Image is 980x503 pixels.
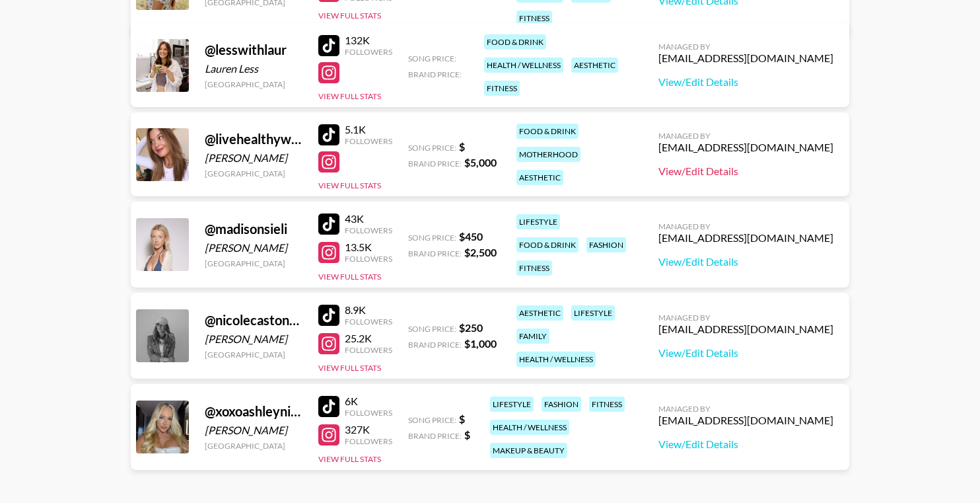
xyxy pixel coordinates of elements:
[205,221,302,237] div: @ madisonsieli
[586,237,626,252] div: fashion
[205,42,302,58] div: @ lesswithlaur
[658,131,833,141] div: Managed By
[205,151,302,165] div: [PERSON_NAME]
[345,436,392,446] div: Followers
[408,324,456,334] span: Song Price:
[490,443,567,458] div: makeup & beauty
[205,441,302,451] div: [GEOGRAPHIC_DATA]
[658,255,833,268] a: View/Edit Details
[516,237,578,252] div: food & drink
[345,34,392,47] div: 132K
[345,241,392,254] div: 13.5K
[516,260,552,276] div: fitness
[516,214,560,229] div: lifestyle
[658,75,833,89] a: View/Edit Details
[464,428,470,441] strong: $
[205,62,302,75] div: Lauren Less
[516,305,563,321] div: aesthetic
[408,431,462,441] span: Brand Price:
[205,332,302,346] div: [PERSON_NAME]
[205,131,302,147] div: @ livehealthywithlexi
[345,317,392,327] div: Followers
[658,52,833,65] div: [EMAIL_ADDRESS][DOMAIN_NAME]
[658,313,833,323] div: Managed By
[345,332,392,345] div: 25.2K
[205,350,302,360] div: [GEOGRAPHIC_DATA]
[345,408,392,418] div: Followers
[205,403,302,420] div: @ xoxoashleynicole
[459,140,465,153] strong: $
[464,246,497,258] strong: $ 2,500
[658,221,833,231] div: Managed By
[516,124,578,139] div: food & drink
[490,420,569,435] div: health / wellness
[658,414,833,427] div: [EMAIL_ADDRESS][DOMAIN_NAME]
[658,438,833,451] a: View/Edit Details
[205,258,302,268] div: [GEOGRAPHIC_DATA]
[318,272,381,282] button: View Full Stats
[571,305,615,321] div: lifestyle
[658,165,833,178] a: View/Edit Details
[490,397,534,412] div: lifestyle
[408,340,462,350] span: Brand Price:
[464,337,497,350] strong: $ 1,000
[408,54,456,63] span: Song Price:
[571,58,618,73] div: aesthetic
[516,11,552,26] div: fitness
[318,11,381,20] button: View Full Stats
[345,47,392,57] div: Followers
[658,42,833,52] div: Managed By
[516,147,580,162] div: motherhood
[408,249,462,258] span: Brand Price:
[408,159,462,169] span: Brand Price:
[318,180,381,190] button: View Full Stats
[589,397,625,412] div: fitness
[205,312,302,329] div: @ nicolecastonguayhogan
[408,69,462,79] span: Brand Price:
[459,412,465,425] strong: $
[484,58,563,73] div: health / wellness
[658,141,833,154] div: [EMAIL_ADDRESS][DOMAIN_NAME]
[345,123,392,136] div: 5.1K
[516,352,596,367] div: health / wellness
[484,34,546,50] div: food & drink
[345,136,392,146] div: Followers
[318,363,381,373] button: View Full Stats
[658,404,833,414] div: Managed By
[658,346,833,360] a: View/Edit Details
[408,415,456,425] span: Song Price:
[345,345,392,355] div: Followers
[345,303,392,317] div: 8.9K
[516,170,563,185] div: aesthetic
[408,143,456,153] span: Song Price:
[205,424,302,437] div: [PERSON_NAME]
[658,323,833,336] div: [EMAIL_ADDRESS][DOMAIN_NAME]
[318,454,381,464] button: View Full Stats
[345,212,392,225] div: 43K
[484,81,520,96] div: fitness
[345,254,392,264] div: Followers
[205,241,302,254] div: [PERSON_NAME]
[459,230,483,243] strong: $ 450
[658,231,833,245] div: [EMAIL_ADDRESS][DOMAIN_NAME]
[318,91,381,101] button: View Full Stats
[408,233,456,243] span: Song Price:
[345,423,392,436] div: 327K
[464,156,497,169] strong: $ 5,000
[345,395,392,408] div: 6K
[459,321,483,334] strong: $ 250
[542,397,581,412] div: fashion
[205,169,302,178] div: [GEOGRAPHIC_DATA]
[345,225,392,235] div: Followers
[205,79,302,89] div: [GEOGRAPHIC_DATA]
[516,329,549,344] div: family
